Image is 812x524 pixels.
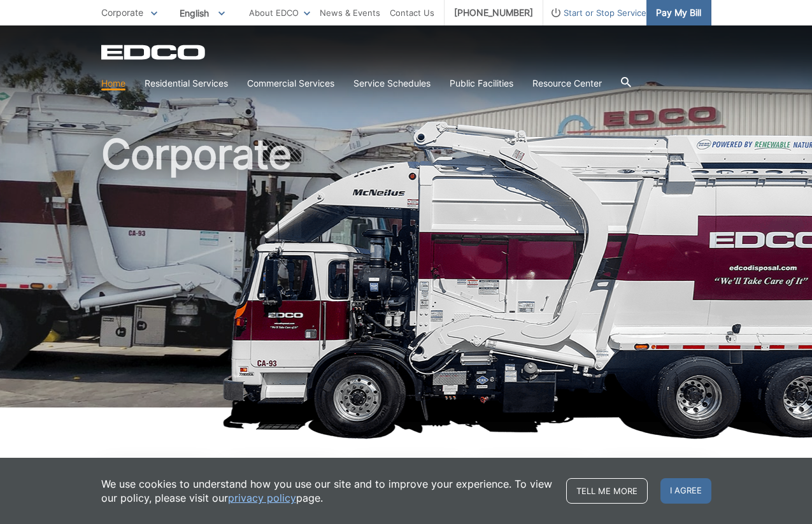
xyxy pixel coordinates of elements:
span: English [170,3,234,24]
a: Commercial Services [247,76,334,90]
a: Home [101,76,125,90]
a: privacy policy [228,491,296,505]
span: I agree [660,478,711,504]
span: Corporate [101,7,143,18]
a: Contact Us [390,6,434,20]
a: Service Schedules [353,76,431,90]
a: Tell me more [566,478,648,504]
h1: Corporate [101,134,711,413]
a: Resource Center [532,76,602,90]
a: About EDCO [249,6,310,20]
a: EDCD logo. Return to the homepage. [101,45,207,60]
a: Residential Services [145,76,228,90]
p: We use cookies to understand how you use our site and to improve your experience. To view our pol... [101,477,553,505]
a: Public Facilities [450,76,513,90]
span: Pay My Bill [656,6,701,20]
a: News & Events [320,6,380,20]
